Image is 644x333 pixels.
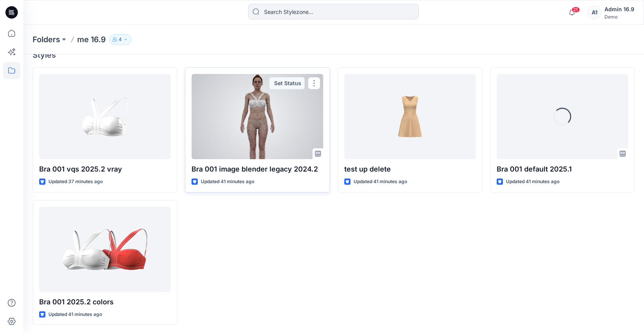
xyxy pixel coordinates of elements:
p: Updated 41 minutes ago [506,178,559,186]
p: Updated 37 minutes ago [48,178,103,186]
h4: Styles [33,50,635,60]
a: test up delete [344,74,476,159]
div: Demo [604,14,634,20]
a: Folders [33,34,60,45]
p: Bra 001 2025.2 colors [39,297,171,307]
a: Bra 001 image blender legacy 2024.2 [192,74,323,159]
input: Search Stylezone… [248,4,419,19]
p: Updated 41 minutes ago [354,178,407,186]
p: Bra 001 vqs 2025.2 vray [39,164,171,175]
p: Bra 001 default 2025.1 [497,164,628,175]
div: A1 [587,5,601,19]
a: Bra 001 2025.2 colors [39,207,171,292]
p: Updated 41 minutes ago [48,311,102,319]
p: Updated 41 minutes ago [201,178,254,186]
button: 4 [109,34,131,45]
div: Admin 16.9 [604,5,634,14]
p: 4 [119,35,122,44]
a: Bra 001 vqs 2025.2 vray [39,74,171,159]
p: me 16.9 [77,34,106,45]
span: 21 [571,7,580,13]
p: test up delete [344,164,476,175]
p: Bra 001 image blender legacy 2024.2 [192,164,323,175]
